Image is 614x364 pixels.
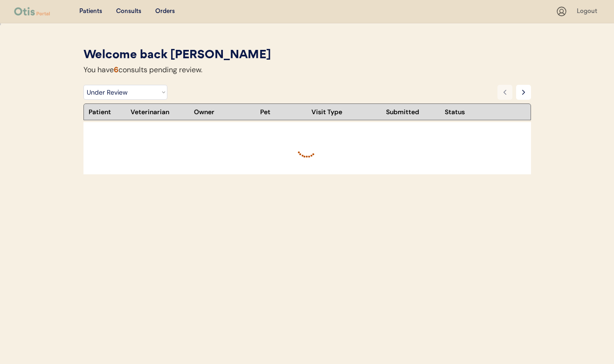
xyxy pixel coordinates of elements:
div: You have consults pending review. [83,64,202,76]
div: Logout [577,7,600,16]
font: 6 [114,65,118,75]
div: Visit Type [311,109,381,115]
div: Pet [260,109,307,115]
div: Welcome back [PERSON_NAME] [83,47,531,64]
div: Patient [89,109,126,115]
div: Owner [194,109,255,115]
div: Submitted [386,109,440,115]
div: Veterinarian [131,109,189,115]
div: Orders [155,7,175,16]
div: Patients [79,7,102,16]
div: Consults [116,7,141,16]
div: Status [445,109,491,115]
